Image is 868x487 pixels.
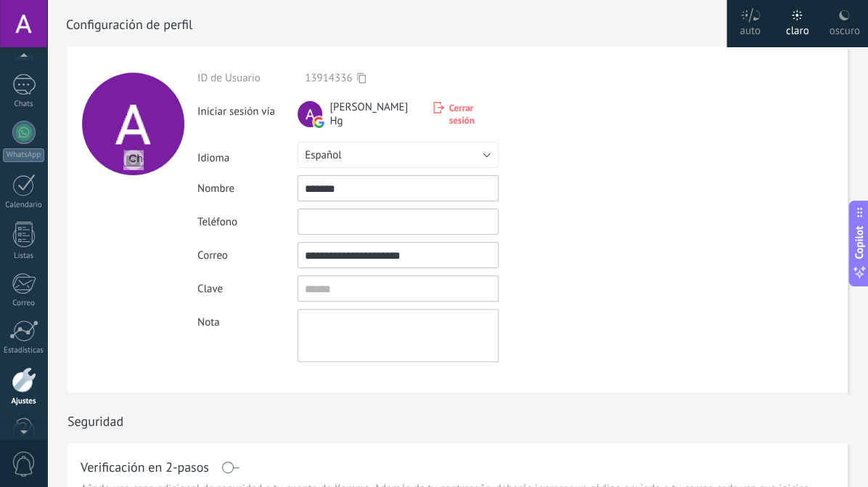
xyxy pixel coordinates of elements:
div: Nota [197,309,298,329]
div: Iniciar sesión vía [197,99,298,118]
span: [PERSON_NAME] Hg [329,100,419,128]
span: Copilot [852,226,867,259]
div: Correo [3,299,45,308]
h1: Verificación en 2-pasos [81,462,209,473]
div: Chats [3,100,45,109]
div: ID de Usuario [197,71,298,85]
span: 13914336 [305,71,352,85]
div: oscuro [829,9,859,47]
div: Clave [197,282,298,296]
div: Nombre [197,182,298,196]
div: claro [786,9,809,47]
span: Cerrar sesión [449,102,499,126]
div: WhatsApp [3,148,44,162]
div: Calendario [3,201,45,210]
h1: Seguridad [67,413,123,430]
div: Teléfono [197,215,298,229]
div: Idioma [197,145,298,165]
div: Listas [3,251,45,261]
button: Español [298,142,499,168]
div: Correo [197,249,298,262]
div: auto [740,9,761,47]
span: Español [305,148,342,162]
div: Ajustes [3,397,45,406]
div: Estadísticas [3,346,45,355]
